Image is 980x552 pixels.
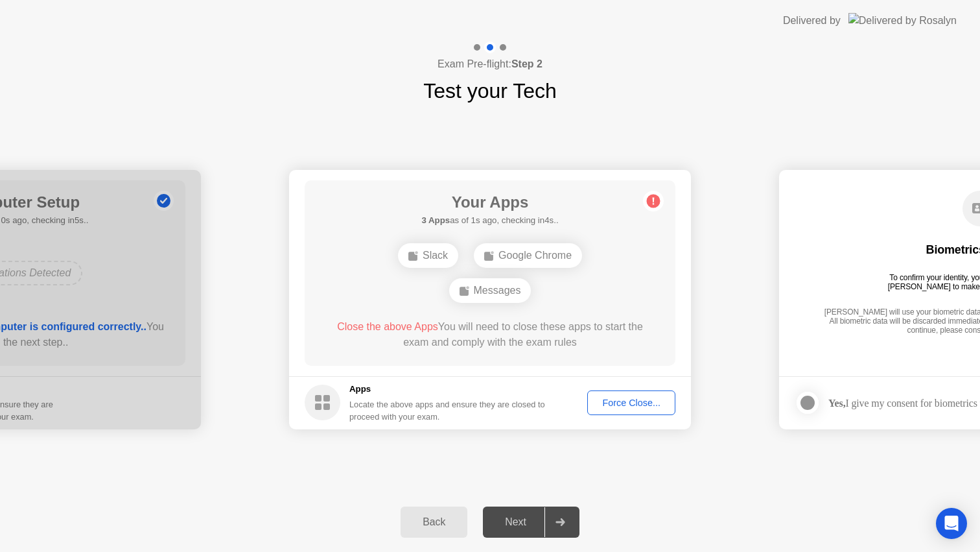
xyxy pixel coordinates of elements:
[449,278,531,303] div: Messages
[398,243,458,268] div: Slack
[401,507,467,538] button: Back
[437,56,542,72] h4: Exam Pre-flight:
[323,319,657,350] div: You will need to close these apps to start the exam and comply with the exam rules
[592,398,671,408] div: Force Close...
[474,243,582,268] div: Google Chrome
[349,398,546,423] div: Locate the above apps and ensure they are closed to proceed with your exam.
[421,214,558,227] h5: as of 1s ago, checking in4s..
[349,383,546,396] h5: Apps
[487,516,544,528] div: Next
[337,321,438,332] span: Close the above Apps
[421,191,558,214] h1: Your Apps
[587,390,675,415] button: Force Close...
[421,215,450,225] b: 3 Apps
[511,58,542,69] b: Step 2
[483,507,579,538] button: Next
[848,13,957,28] img: Delivered by Rosalyn
[828,398,845,409] strong: Yes,
[936,508,967,539] div: Open Intercom Messenger
[423,75,557,106] h1: Test your Tech
[783,13,841,29] div: Delivered by
[404,516,463,528] div: Back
